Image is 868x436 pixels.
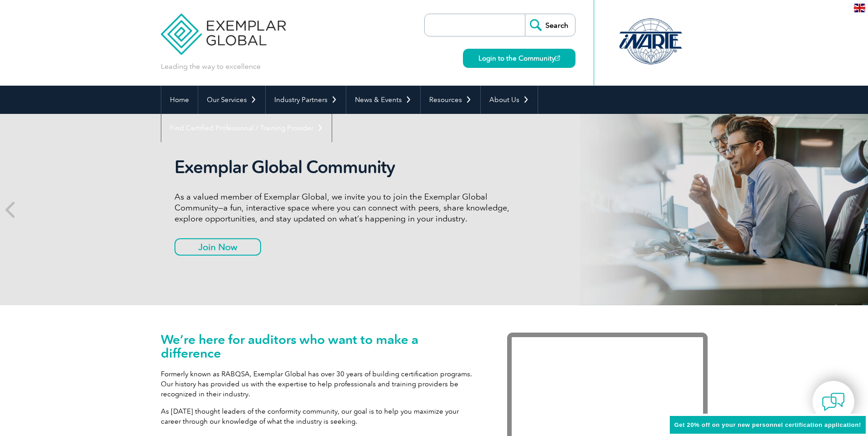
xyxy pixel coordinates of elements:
p: As [DATE] thought leaders of the conformity community, our goal is to help you maximize your care... [161,406,480,426]
a: Home [161,86,198,114]
a: News & Events [346,86,420,114]
p: Leading the way to excellence [161,62,261,72]
p: Formerly known as RABQSA, Exemplar Global has over 30 years of building certification programs. O... [161,369,480,399]
h1: We’re here for auditors who want to make a difference [161,333,480,360]
img: en [854,4,865,12]
input: Search [525,14,575,36]
a: Resources [421,86,480,114]
img: open_square.png [555,56,560,61]
p: As a valued member of Exemplar Global, we invite you to join the Exemplar Global Community—a fun,... [175,191,516,224]
a: Industry Partners [266,86,346,114]
a: About Us [481,86,538,114]
img: contact-chat.png [822,390,845,413]
h2: Exemplar Global Community [175,157,516,178]
a: Find Certified Professional / Training Provider [161,114,332,142]
a: Login to the Community [463,49,575,68]
span: Get 20% off on your new personnel certification application! [674,421,861,428]
a: Join Now [175,238,261,256]
a: Our Services [198,86,265,114]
